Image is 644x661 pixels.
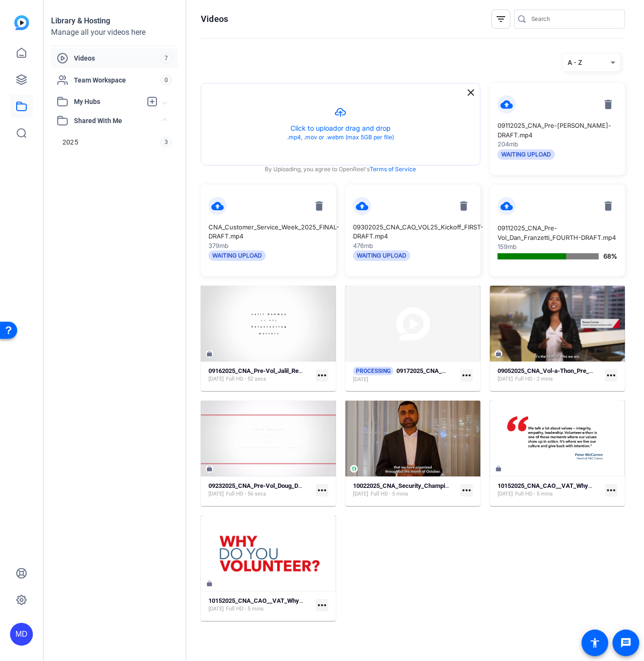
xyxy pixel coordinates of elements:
p: WAITING UPLOAD [208,250,266,261]
mat-expansion-panel-header: Shared With Me [51,111,178,130]
strong: 10022025_CNA_Security_Champions_2025_Second-draft [353,482,510,489]
span: 7 [160,53,172,63]
a: 20253 [57,133,178,152]
span: 68% [603,252,617,261]
a: 10152025_CNA_CAO__VAT_Why_DELIVERABLE-FINAL_SPLIT-TRACK-HQ[DATE]Full HD - 5 mins [208,597,312,613]
p: 379mb [208,241,328,251]
mat-icon: cloud_upload [498,95,516,114]
div: Manage all your videos here [51,27,178,38]
span: Full HD - 5 mins [515,490,553,498]
div: MD [10,623,33,646]
mat-icon: cloud_upload [208,197,227,215]
mat-icon: cloud_upload [353,197,371,215]
strong: 09232025_CNA_Pre-Vol_Doug_DELIVERABLE_REVISED 02 [208,482,368,489]
mat-icon: cloud_upload [498,197,516,215]
span: [DATE] [353,376,368,383]
p: 204mb [498,140,617,149]
mat-icon: more_horiz [316,484,328,496]
strong: 09162025_CNA_Pre-Vol_Jalil_Rehman_SECOND-DRAFT [208,367,362,374]
span: 2025 [62,137,78,147]
p: 09112025_CNA_Pre-Vol_Dan_Franzetti_FOURTH-DRAFT.mp4 [498,224,617,242]
mat-icon: more_horiz [605,484,617,496]
a: 09052025_CNA_Vol-a-Thon_Pre_DELIVERABLE_REVISED_1[DATE]Full HD - 2 mins [498,367,601,383]
span: Full HD - 2 mins [515,375,553,383]
strong: 10152025_CNA_CAO__VAT_Why_DELIVERABLE-FINAL_SPLIT-TRACK-HQ [208,597,412,604]
span: [DATE] [208,375,224,383]
div: Library & Hosting [51,15,178,27]
p: WAITING UPLOAD [498,149,555,160]
mat-icon: more_horiz [460,369,473,382]
a: 09232025_CNA_Pre-Vol_Doug_DELIVERABLE_REVISED 02[DATE]Full HD - 56 secs [208,482,312,498]
h1: Videos [201,13,228,25]
span: [DATE] [498,375,513,383]
span: Team Workspace [74,75,160,85]
mat-icon: more_horiz [605,369,617,382]
strong: 09172025_CNA_Pre-Vol_David_Haas_THIRD-DRAFT [396,367,540,374]
span: [DATE] [208,490,224,498]
p: 159mb [498,242,617,252]
span: 3 [160,137,172,147]
p: WAITING UPLOAD [353,250,410,261]
a: 10022025_CNA_Security_Champions_2025_Second-draft[DATE]Full HD - 5 mins [353,482,457,498]
span: [DATE] [498,490,513,498]
mat-icon: message [620,637,632,649]
span: PROCESSING [353,367,394,375]
mat-icon: delete [599,95,617,114]
mat-icon: filter_list [495,13,507,25]
mat-expansion-panel-header: My Hubs [51,92,178,111]
span: [DATE] [353,490,368,498]
span: Full HD - 52 secs [226,375,266,383]
span: 0 [160,75,172,85]
p: CNA_Customer_Service_Week_2025_FINAL-DRAFT.mp4 [208,223,328,241]
span: Videos [74,53,160,63]
p: 09302025_CNA_CAO_VOL25_Kickoff_FIRST-DRAFT.mp4 [353,223,473,241]
div: Shared With Me [51,130,178,163]
a: 09162025_CNA_Pre-Vol_Jalil_Rehman_SECOND-DRAFT[DATE]Full HD - 52 secs [208,367,312,383]
span: Full HD - 5 mins [226,605,264,613]
a: 10152025_CNA_CAO__VAT_Why_DELIVERABLE-FINAL[DATE]Full HD - 5 mins [498,482,601,498]
mat-icon: delete [455,197,473,215]
a: PROCESSING09172025_CNA_Pre-Vol_David_Haas_THIRD-DRAFT[DATE] [353,367,457,383]
mat-icon: more_horiz [316,369,328,382]
mat-icon: close [465,87,477,98]
span: Full HD - 56 secs [226,490,266,498]
p: 09112025_CNA_Pre-[PERSON_NAME]-DRAFT.mp4 [498,121,617,140]
mat-icon: more_horiz [460,484,473,496]
span: A - Z [568,59,582,66]
mat-icon: more_horiz [316,599,328,611]
input: Search [531,13,617,25]
img: blue-gradient.svg [14,15,29,30]
p: 476mb [353,241,473,251]
span: My Hubs [74,97,142,107]
mat-icon: delete [310,197,328,215]
span: Full HD - 5 mins [371,490,408,498]
a: Terms of Service [370,165,416,174]
div: By Uploading, you agree to OpenReel's [201,165,480,174]
mat-icon: accessibility [589,637,601,649]
span: [DATE] [208,605,224,613]
mat-icon: delete [599,197,617,215]
span: Shared With Me [74,116,163,126]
